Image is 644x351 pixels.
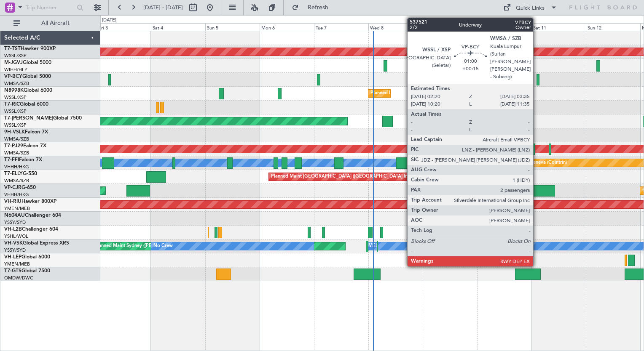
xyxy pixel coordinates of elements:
a: YSSY/SYD [4,219,26,226]
a: M-JGVJGlobal 5000 [4,60,51,65]
input: Trip Number [26,1,74,14]
a: VHHH/HKG [4,191,29,198]
a: T7-ELLYG-550 [4,171,37,176]
a: WMSA/SZB [4,150,29,156]
div: Sun 12 [586,23,640,31]
a: WSSL/XSP [4,53,27,59]
span: T7-RIC [4,102,20,107]
span: T7-TST [4,46,21,51]
span: VH-RIU [4,199,21,204]
span: T7-[PERSON_NAME] [4,116,53,121]
span: All Aircraft [22,20,89,26]
div: No Crew [153,240,173,253]
span: Refresh [301,5,336,11]
a: T7-RICGlobal 6000 [4,102,48,107]
span: M-JGVJ [4,60,23,65]
a: T7-[PERSON_NAME]Global 7500 [4,116,82,121]
div: Sun 5 [205,23,260,31]
div: Sat 4 [151,23,205,31]
a: T7-TSTHawker 900XP [4,46,56,51]
a: VH-RIUHawker 800XP [4,199,56,204]
span: VP-CJR [4,185,21,190]
div: MEL [368,240,378,253]
a: T7-PJ29Falcon 7X [4,144,46,149]
a: WSSL/XSP [4,122,27,128]
a: OMDW/DWC [4,275,33,281]
div: Planned Maint Geneva (Cointrin) [497,157,567,169]
div: Thu 9 [423,23,477,31]
div: Fri 3 [97,23,151,31]
span: VH-L2B [4,227,22,232]
div: Planned Maint Sydney ([PERSON_NAME] Intl) [94,240,192,253]
span: N604AU [4,213,25,218]
span: T7-PJ29 [4,144,23,149]
a: WMSA/SZB [4,136,29,142]
div: Quick Links [516,4,545,13]
span: VH-LEP [4,255,21,260]
div: Planned Maint [GEOGRAPHIC_DATA] ([GEOGRAPHIC_DATA] Intl) [271,170,412,183]
a: 9H-VSLKFalcon 7X [4,130,48,135]
a: T7-FFIFalcon 7X [4,157,42,162]
a: N604AUChallenger 604 [4,213,61,218]
button: Quick Links [499,1,561,14]
div: Fri 10 [477,23,531,31]
a: VH-LEPGlobal 6000 [4,255,50,260]
div: Sat 11 [531,23,586,31]
a: YMEN/MEB [4,261,30,267]
a: YMEN/MEB [4,205,30,212]
a: WMSA/SZB [4,80,29,87]
span: T7-FFI [4,157,19,162]
span: 9H-VSLK [4,130,25,135]
div: [DATE] [102,17,116,24]
a: VH-VSKGlobal Express XRS [4,241,69,246]
a: VHHH/HKG [4,164,29,170]
span: VP-BCY [4,74,22,79]
div: Planned Maint [GEOGRAPHIC_DATA] (Seletar) [370,87,470,100]
a: N8998KGlobal 6000 [4,88,52,93]
a: VH-L2BChallenger 604 [4,227,58,232]
a: WIHH/HLP [4,66,27,73]
button: All Aircraft [9,16,91,30]
div: Wed 8 [368,23,423,31]
a: WSSL/XSP [4,108,27,114]
span: [DATE] - [DATE] [143,4,183,11]
span: T7-ELLY [4,171,23,176]
span: N8998K [4,88,24,93]
a: YSSY/SYD [4,247,26,253]
span: VH-VSK [4,241,23,246]
a: VP-BCYGlobal 5000 [4,74,51,79]
a: T7-GTSGlobal 7500 [4,269,50,274]
a: VP-CJRG-650 [4,185,36,190]
div: Tue 7 [314,23,368,31]
button: Refresh [288,1,338,14]
a: WMSA/SZB [4,178,29,184]
a: WSSL/XSP [4,94,27,101]
span: T7-GTS [4,269,21,274]
a: YSHL/WOL [4,233,28,239]
div: Mon 6 [260,23,314,31]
